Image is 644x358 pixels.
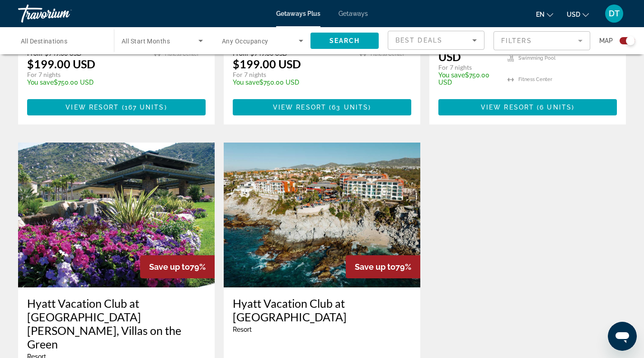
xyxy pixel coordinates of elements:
[536,8,553,21] button: Change language
[27,57,95,71] p: $199.00 USD
[233,99,411,115] button: View Resort(63 units)
[27,79,145,86] p: $750.00 USD
[599,34,613,47] span: Map
[21,38,67,45] span: All Destinations
[609,9,620,18] span: DT
[222,38,268,45] span: Any Occupancy
[233,326,252,333] span: Resort
[540,104,572,111] span: 6 units
[149,262,190,272] span: Save up to
[602,4,626,23] button: User Menu
[233,79,351,86] p: $750.00 USD
[567,11,580,18] span: USD
[332,104,368,111] span: 63 units
[395,35,477,46] mat-select: Sort by
[310,33,379,49] button: Search
[567,8,589,21] button: Change currency
[18,143,215,287] img: ii_vlw1.jpg
[276,10,320,17] a: Getaways Plus
[481,104,534,111] span: View Resort
[27,296,206,351] a: Hyatt Vacation Club at [GEOGRAPHIC_DATA][PERSON_NAME], Villas on the Green
[494,31,590,51] button: Filter
[518,55,555,61] span: Swimming Pool
[27,79,54,86] span: You save
[27,99,206,115] button: View Resort(167 units)
[119,104,167,111] span: ( )
[438,72,465,79] span: You save
[438,63,498,72] p: For 7 nights
[355,262,395,272] span: Save up to
[122,38,170,45] span: All Start Months
[438,99,617,115] button: View Resort(6 units)
[326,104,371,111] span: ( )
[224,143,420,287] img: ii_wko1.jpg
[233,296,411,324] a: Hyatt Vacation Club at [GEOGRAPHIC_DATA]
[438,72,498,86] p: $750.00 USD
[346,255,420,278] div: 79%
[273,104,326,111] span: View Resort
[66,104,119,111] span: View Resort
[518,76,552,82] span: Fitness Center
[534,104,574,111] span: ( )
[233,79,259,86] span: You save
[395,37,442,44] span: Best Deals
[329,37,360,44] span: Search
[233,71,351,79] p: For 7 nights
[608,322,637,351] iframe: Button to launch messaging window
[27,71,145,79] p: For 7 nights
[125,104,165,111] span: 167 units
[18,2,108,25] a: Travorium
[140,255,215,278] div: 79%
[338,10,368,17] a: Getaways
[233,57,301,71] p: $199.00 USD
[536,11,545,18] span: en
